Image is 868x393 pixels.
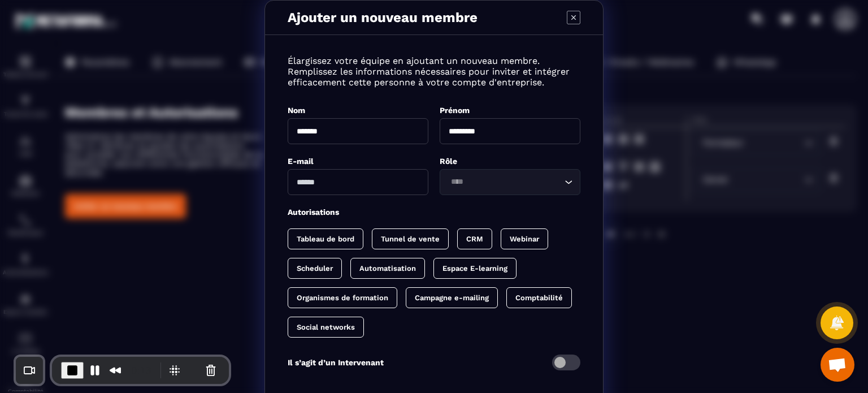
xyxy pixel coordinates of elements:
[515,293,563,302] p: Comptabilité
[297,264,333,273] p: Scheduler
[440,157,457,166] label: Rôle
[440,169,580,195] div: Search for option
[447,176,562,188] input: Search for option
[440,106,470,115] label: Prénom
[415,293,489,302] p: Campagne e-mailing
[288,157,314,166] label: E-mail
[510,235,539,243] p: Webinar
[288,106,305,115] label: Nom
[381,235,440,243] p: Tunnel de vente
[288,358,384,367] p: Il s’agit d’un Intervenant
[821,348,854,382] a: Ouvrir le chat
[297,235,354,243] p: Tableau de bord
[359,264,416,273] p: Automatisation
[442,264,507,273] p: Espace E-learning
[297,293,388,302] p: Organismes de formation
[466,235,483,243] p: CRM
[297,323,355,331] p: Social networks
[288,208,339,217] label: Autorisations
[288,10,478,25] p: Ajouter un nouveau membre
[288,55,580,88] p: Élargissez votre équipe en ajoutant un nouveau membre. Remplissez les informations nécessaires po...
